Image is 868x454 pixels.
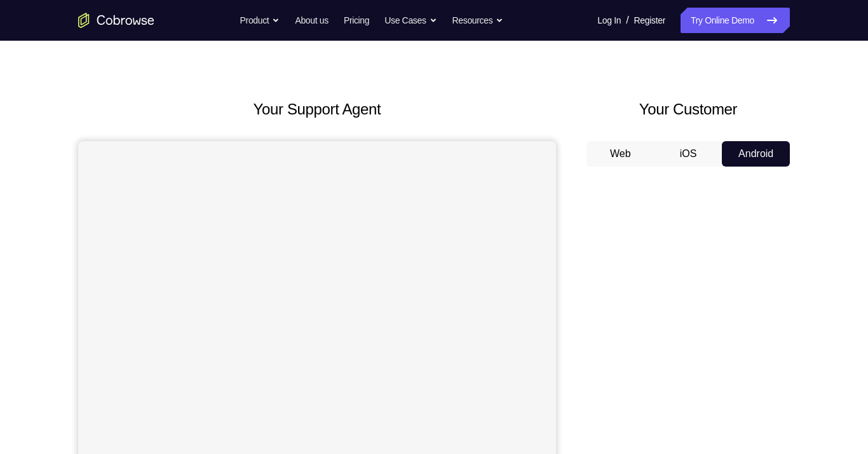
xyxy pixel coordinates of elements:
a: Log In [597,8,621,33]
h2: Your Support Agent [78,98,556,121]
button: Product [240,8,280,33]
a: Go to the home page [78,13,154,28]
h2: Your Customer [587,98,790,121]
button: Use Cases [384,8,437,33]
a: Try Online Demo [681,8,790,33]
button: Android [722,141,790,167]
a: Pricing [344,8,369,33]
button: Web [587,141,654,167]
span: / [626,13,628,28]
button: iOS [654,141,722,167]
button: Resources [452,8,504,33]
a: About us [295,8,328,33]
a: Register [634,8,665,33]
